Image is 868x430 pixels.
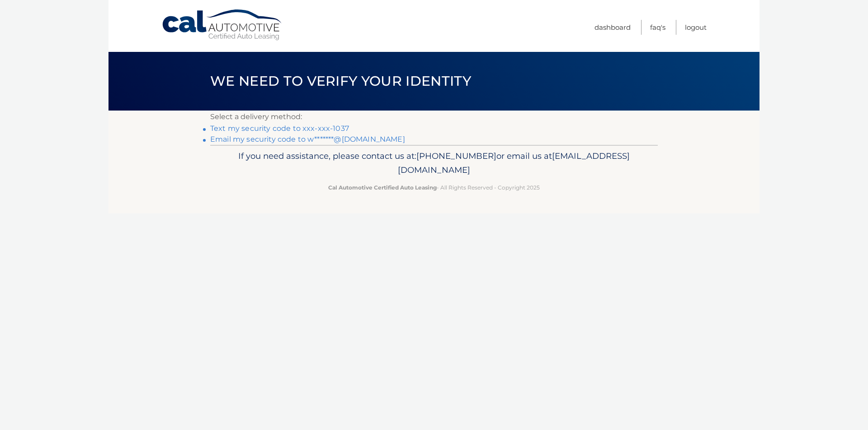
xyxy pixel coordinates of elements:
[210,111,658,123] p: Select a delivery method:
[210,124,349,133] a: Text my security code to xxx-xxx-1037
[685,20,707,35] a: Logout
[216,149,652,178] p: If you need assistance, please contact us at: or email us at
[210,73,471,89] span: We need to verify your identity
[161,9,283,41] a: Cal Automotive
[216,183,652,192] p: - All Rights Reserved - Copyright 2025
[416,151,496,161] span: [PHONE_NUMBER]
[594,20,631,35] a: Dashboard
[328,184,437,191] strong: Cal Automotive Certified Auto Leasing
[210,135,405,143] a: Email my security code to w*******@[DOMAIN_NAME]
[650,20,665,35] a: FAQ's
